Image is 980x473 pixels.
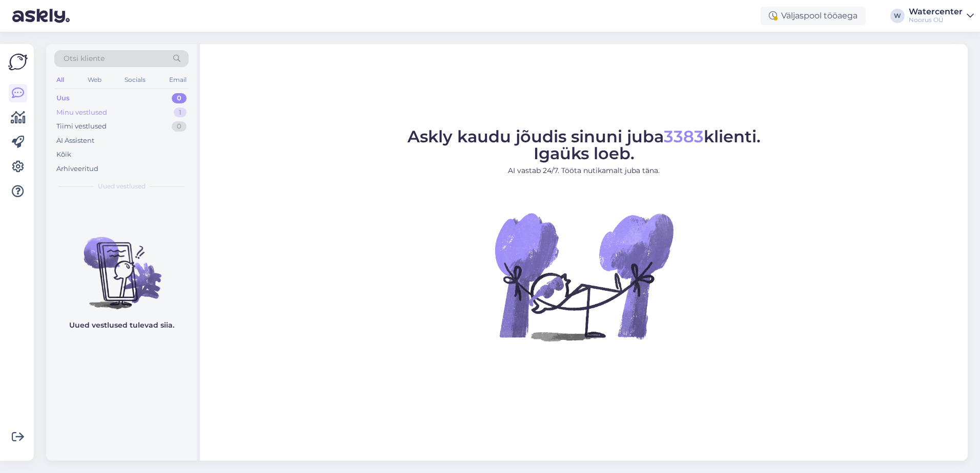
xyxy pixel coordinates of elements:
[69,320,174,331] p: Uued vestlused tulevad siia.
[64,53,105,64] span: Otsi kliente
[890,9,905,23] div: W
[407,165,761,176] p: AI vastab 24/7. Tööta nutikamalt juba täna.
[56,121,107,132] div: Tiimi vestlused
[56,164,98,174] div: Arhiveeritud
[174,107,187,118] div: 1
[56,136,94,146] div: AI Assistent
[98,182,146,191] span: Uued vestlused
[909,8,963,16] div: Watercenter
[909,8,974,24] a: WatercenterNoorus OÜ
[56,107,107,118] div: Minu vestlused
[664,126,704,146] span: 3383
[492,184,676,369] img: No Chat active
[56,93,70,103] div: Uus
[54,73,66,87] div: All
[909,16,963,24] div: Noorus OÜ
[122,73,148,87] div: Socials
[46,219,197,311] img: No chats
[172,93,187,103] div: 0
[407,126,761,163] span: Askly kaudu jõudis sinuni juba klienti. Igaüks loeb.
[172,121,187,132] div: 0
[56,149,71,160] div: Kõik
[167,73,189,87] div: Email
[761,7,866,25] div: Väljaspool tööaega
[8,52,28,72] img: Askly Logo
[86,73,104,87] div: Web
